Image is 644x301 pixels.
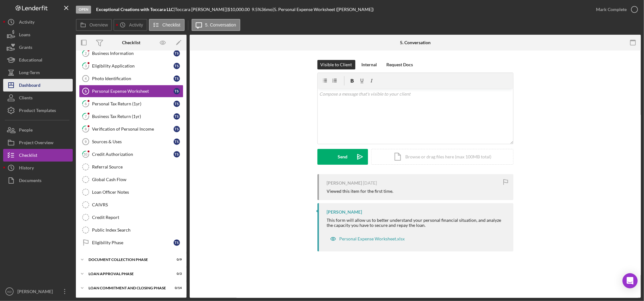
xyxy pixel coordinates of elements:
[19,136,53,150] div: Project Overview
[85,64,87,68] tspan: 3
[590,3,641,16] button: Mark Complete
[92,190,183,195] div: Loan Officer Notes
[363,180,377,186] time: 2025-08-24 10:01
[76,19,112,31] button: Overview
[273,7,374,12] div: | 5. Personal Expense Worksheet ([PERSON_NAME])
[3,91,73,104] button: Clients
[19,149,37,163] div: Checklist
[596,3,627,16] div: Mark Complete
[92,202,183,207] div: CAIVRS
[3,79,73,91] button: Dashboard
[174,239,180,246] div: T S
[79,135,183,148] a: 9Sources & UsesTS
[89,286,166,290] div: Loan Commitment and Closing Phase
[252,7,261,12] div: 9.5 %
[359,60,380,69] button: Internal
[79,161,183,173] a: Referral Source
[92,177,183,182] div: Global Cash Flow
[163,22,181,27] label: Checklist
[174,113,180,120] div: T S
[3,149,73,162] button: Checklist
[3,124,73,136] a: People
[19,104,56,118] div: Product Templates
[3,16,73,28] button: Activity
[327,210,362,215] div: [PERSON_NAME]
[400,40,431,45] div: 5. Conversation
[85,77,87,80] tspan: 4
[92,227,183,233] div: Public Index Search
[327,233,408,245] button: Personal Expense Worksheet.xlsx
[92,114,174,119] div: Business Tax Return (1yr)
[92,215,183,220] div: Credit Report
[85,114,87,118] tspan: 7
[174,75,180,82] div: T S
[92,164,183,169] div: Referral Source
[261,7,273,12] div: 36 mo
[317,149,368,165] button: Send
[387,60,413,69] div: Request Docs
[170,258,182,262] div: 0 / 9
[92,51,174,56] div: Business Information
[89,22,108,27] label: Overview
[3,66,73,79] button: Long-Term
[16,285,57,299] div: [PERSON_NAME]
[3,162,73,174] button: History
[79,97,183,110] a: 6Personal Tax Return (1yr)TS
[89,258,166,262] div: Document Collection Phase
[174,88,180,94] div: T S
[85,51,87,55] tspan: 2
[79,123,183,135] a: 8Verification of Personal IncomeTS
[92,101,174,106] div: Personal Tax Return (1yr)
[96,7,175,12] div: |
[3,174,73,187] a: Documents
[92,63,174,68] div: Eligibility Application
[228,7,252,12] div: $10,000.00
[383,60,416,69] button: Request Docs
[19,124,33,138] div: People
[192,19,240,31] button: 5. Conversation
[3,28,73,41] button: Loans
[79,60,183,72] a: 3Eligibility ApplicationTS
[92,89,174,94] div: Personal Expense Worksheet
[327,218,507,228] div: This form will allow us to better understand your personal financial situation, and analyze the c...
[3,136,73,149] button: Project Overview
[92,76,174,81] div: Photo Identification
[149,19,185,31] button: Checklist
[3,104,73,117] button: Product Templates
[92,139,174,144] div: Sources & Uses
[79,110,183,123] a: 7Business Tax Return (1yr)TS
[19,28,30,43] div: Loans
[92,152,174,157] div: Credit Authorization
[122,40,140,45] div: Checklist
[85,102,87,106] tspan: 6
[174,50,180,56] div: T S
[79,224,183,236] a: Public Index Search
[79,47,183,60] a: 2Business InformationTS
[19,41,32,55] div: Grants
[92,127,174,132] div: Verification of Personal Income
[79,186,183,198] a: Loan Officer Notes
[174,63,180,69] div: T S
[85,127,87,131] tspan: 8
[170,272,182,276] div: 0 / 3
[79,85,183,97] a: 5Personal Expense WorksheetTS
[338,149,347,165] div: Send
[321,60,352,69] div: Visible to Client
[175,7,228,12] div: Toccara [PERSON_NAME] |
[7,290,11,293] text: KD
[170,286,182,290] div: 0 / 14
[129,22,143,27] label: Activity
[3,54,73,66] button: Educational
[79,198,183,211] a: CAIVRS
[79,211,183,224] a: Credit Report
[96,7,174,12] b: Exceptional Creations with Toccara LLC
